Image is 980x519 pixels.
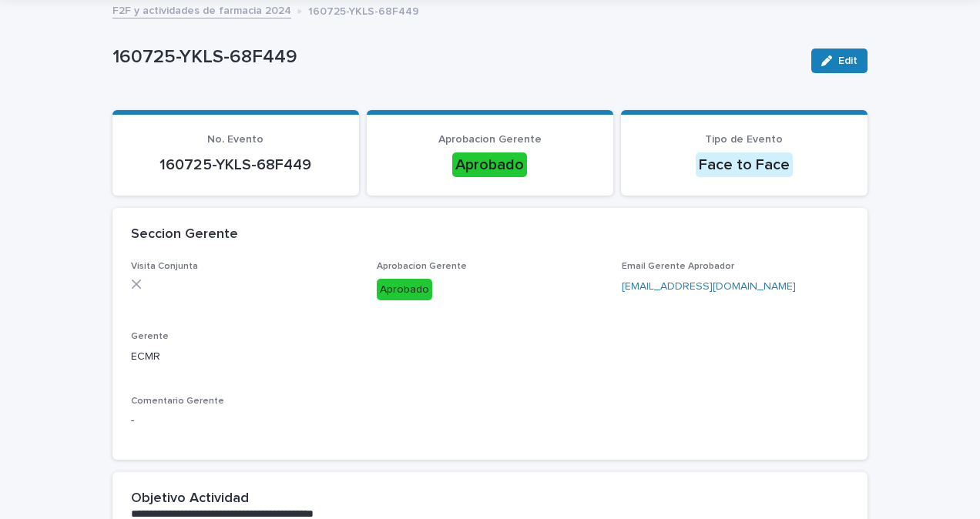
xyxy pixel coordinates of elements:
[207,134,263,145] span: No. Evento
[131,156,341,174] p: 160725-YKLS-68F449
[377,279,432,301] div: Aprobado
[452,152,527,177] div: Aprobado
[131,332,169,341] span: Gerente
[622,262,734,271] span: Email Gerente Aprobador
[112,1,291,18] a: F2F y actividades de farmacia 2024
[838,55,857,66] span: Edit
[696,152,793,177] div: Face to Face
[131,413,849,429] p: -
[112,46,799,69] p: 160725-YKLS-68F449
[131,397,224,406] span: Comentario Gerente
[131,349,358,365] p: ECMR
[705,134,783,145] span: Tipo de Evento
[308,2,419,18] p: 160725-YKLS-68F449
[622,281,796,292] a: [EMAIL_ADDRESS][DOMAIN_NAME]
[377,262,467,271] span: Aprobacion Gerente
[131,491,249,507] h2: Objetivo Actividad
[131,262,198,271] span: Visita Conjunta
[438,134,542,145] span: Aprobacion Gerente
[131,226,238,243] h2: Seccion Gerente
[811,49,868,73] button: Edit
